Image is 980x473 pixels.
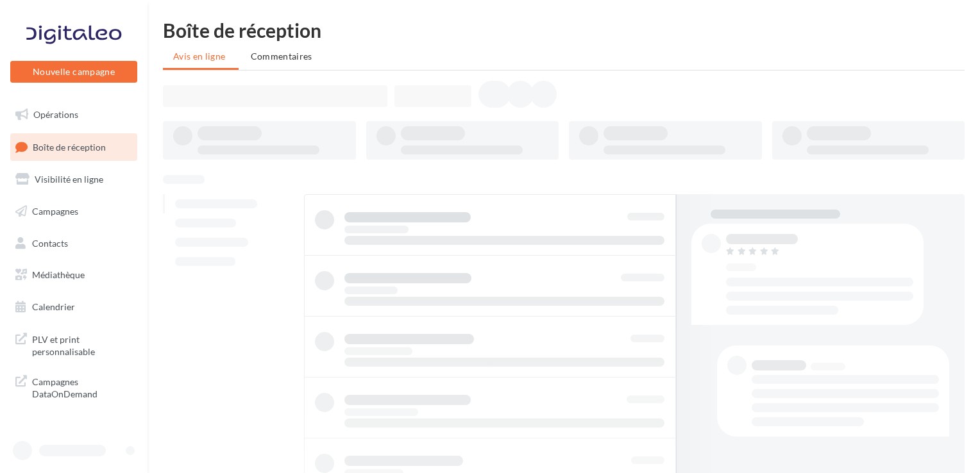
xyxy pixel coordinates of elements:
span: Commentaires [251,51,312,62]
a: Médiathèque [8,261,140,288]
span: PLV et print personnalisable [32,331,132,358]
a: Calendrier [8,294,140,320]
button: Nouvelle campagne [10,61,137,83]
span: Campagnes [32,206,78,217]
span: Contacts [32,237,68,248]
a: Contacts [8,230,140,257]
a: PLV et print personnalisable [8,326,140,363]
a: Boîte de réception [8,133,140,161]
span: Médiathèque [32,269,85,280]
a: Opérations [8,101,140,128]
span: Calendrier [32,301,75,312]
a: Campagnes [8,198,140,225]
span: Campagnes DataOnDemand [32,373,132,401]
span: Boîte de réception [33,141,106,152]
span: Opérations [33,109,78,120]
div: Boîte de réception [163,21,965,40]
a: Campagnes DataOnDemand [8,368,140,406]
span: Visibilité en ligne [35,174,103,185]
a: Visibilité en ligne [8,166,140,193]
